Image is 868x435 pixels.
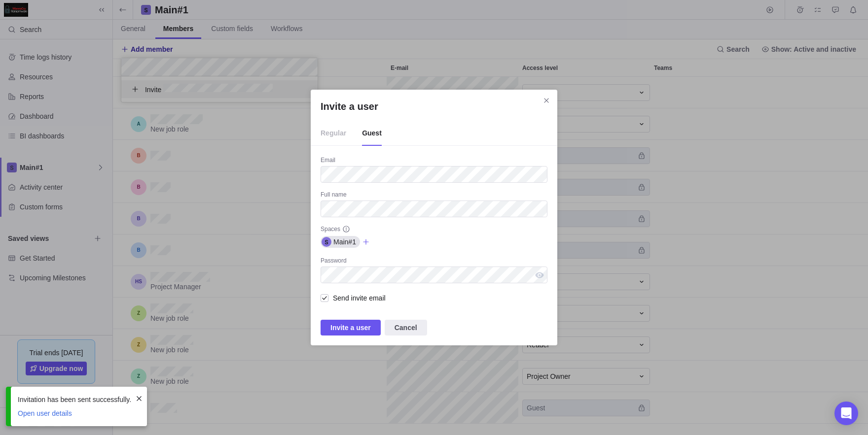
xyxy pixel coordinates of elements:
span: Regular [321,121,346,146]
span: Invite a user [321,320,381,335]
div: Full name [321,191,547,201]
h2: Invite a user [321,100,547,113]
span: Close [540,94,553,107]
span: Main#1 [333,237,356,247]
span: Guest [362,121,382,146]
div: Open Intercom Messenger [834,402,858,425]
div: Email [321,156,547,166]
div: Invite a user [311,90,557,345]
div: Password [321,257,547,267]
svg: info-description [342,225,350,233]
span: Send invite email [328,291,386,305]
span: Cancel [385,320,427,335]
div: Invitation has been sent successfully. [18,395,131,404]
div: Spaces [321,225,547,235]
span: Open user details [18,409,72,418]
span: Invite a user [330,322,371,334]
span: Cancel [395,322,417,334]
